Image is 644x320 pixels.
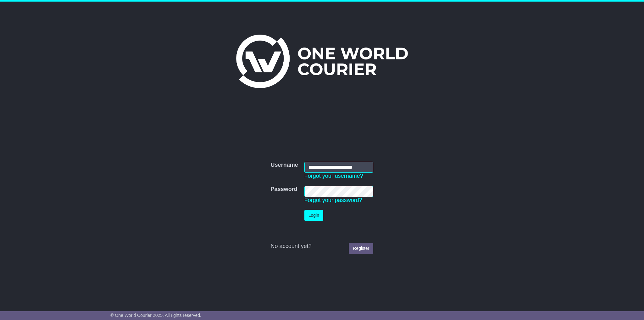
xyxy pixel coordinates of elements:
[349,243,373,254] a: Register
[304,210,323,221] button: Login
[271,186,297,193] label: Password
[304,197,362,203] a: Forgot your password?
[236,35,408,88] img: One World
[271,162,298,169] label: Username
[110,313,201,318] span: © One World Courier 2025. All rights reserved.
[304,173,363,179] a: Forgot your username?
[271,243,374,250] div: No account yet?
